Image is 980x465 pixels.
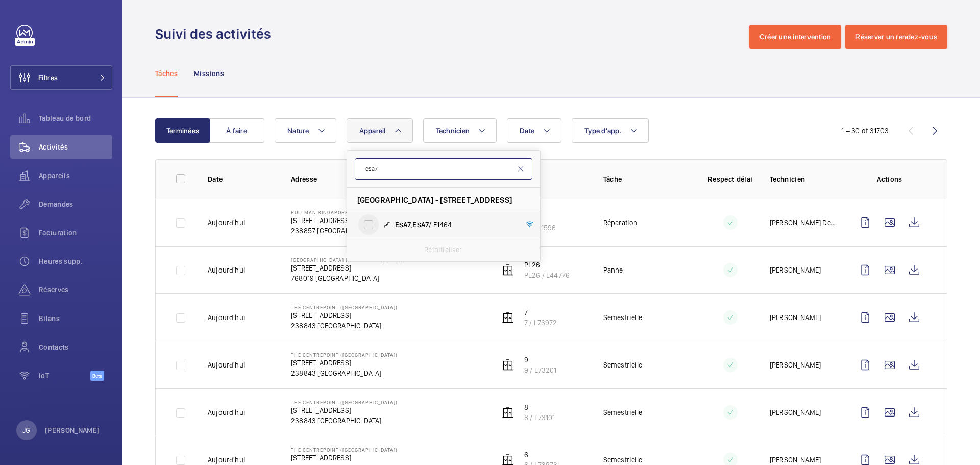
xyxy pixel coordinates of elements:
p: [STREET_ADDRESS] [291,453,398,463]
p: Semestrielle [603,455,642,465]
p: 9 [524,355,557,365]
span: Technicien [436,127,470,135]
p: Aujourd'hui [208,312,246,323]
h1: Suivi des activités [155,25,277,43]
p: Aujourd'hui [208,265,246,275]
p: The Centrepoint ([GEOGRAPHIC_DATA]) [291,352,398,358]
span: Appareils [39,170,112,181]
p: Semestrielle [603,407,642,418]
p: JG [22,425,30,435]
span: Réserves [39,285,112,295]
p: Réinitialiser [424,244,462,255]
p: Aujourd'hui [208,360,246,370]
p: 238843 [GEOGRAPHIC_DATA] [291,415,398,426]
p: 6 [524,450,558,460]
p: [PERSON_NAME] [770,455,821,465]
p: Pullman Singapore Orchard [291,209,381,215]
p: Réparation [603,217,638,228]
button: À faire [209,118,264,143]
p: 8 [524,402,555,412]
span: [GEOGRAPHIC_DATA] - [STREET_ADDRESS] [357,194,512,205]
p: PL26 / L44776 [524,270,570,280]
span: Bilans [39,313,112,324]
img: elevator.svg [502,406,514,419]
button: Appareil [347,118,413,143]
p: 238843 [GEOGRAPHIC_DATA] [291,321,398,331]
p: 7 [524,307,557,317]
span: Tableau de bord [39,113,112,124]
span: Date [520,127,534,135]
div: 1 – 30 of 31703 [841,126,889,136]
p: Aujourd'hui [208,407,246,418]
p: Missions [194,68,224,79]
p: 8 / L73101 [524,412,555,423]
p: Aujourd'hui [208,217,246,228]
span: Demandes [39,199,112,209]
p: Tâche [603,174,691,184]
p: [PERSON_NAME] [770,360,821,370]
input: Chercher par appareil ou adresse [355,158,532,180]
button: Créer une intervention [749,25,842,49]
p: Panne [603,265,623,275]
p: 238857 [GEOGRAPHIC_DATA] [291,226,381,236]
span: Contacts [39,342,112,352]
p: Technicien [770,174,837,184]
p: [STREET_ADDRESS] [291,215,381,226]
p: Appareil [499,174,587,184]
p: Actions [853,174,926,184]
p: 7 / L73972 [524,317,557,328]
p: Date [208,174,275,184]
span: Facturation [39,228,112,238]
span: ESA7 [395,221,411,229]
p: The Centrepoint ([GEOGRAPHIC_DATA]) [291,304,398,310]
span: Beta [90,371,104,381]
p: [PERSON_NAME] [770,312,821,323]
p: Respect délai [707,174,753,184]
span: Heures supp. [39,256,112,266]
p: Semestrielle [603,312,642,323]
span: Filtres [38,72,58,83]
p: PL26 [524,260,570,270]
p: [STREET_ADDRESS] [291,405,398,415]
p: [PERSON_NAME] [770,265,821,275]
p: Tâches [155,68,178,79]
span: Type d'app. [584,127,622,135]
p: 768019 [GEOGRAPHIC_DATA] [291,273,403,283]
button: Type d'app. [572,118,649,143]
button: Technicien [423,118,497,143]
span: ESA7 [412,221,429,229]
p: [PERSON_NAME] [770,407,821,418]
button: Terminées [155,118,210,143]
p: [STREET_ADDRESS] [291,358,398,368]
p: 238843 [GEOGRAPHIC_DATA] [291,368,398,378]
p: The Centrepoint ([GEOGRAPHIC_DATA]) [291,399,398,405]
button: Filtres [10,65,112,90]
p: [GEOGRAPHIC_DATA] ([GEOGRAPHIC_DATA]) [291,257,403,263]
p: 9 / L73201 [524,365,557,375]
img: elevator.svg [502,264,514,276]
button: Nature [275,118,336,143]
span: Activités [39,142,112,152]
p: The Centrepoint ([GEOGRAPHIC_DATA]) [291,447,398,453]
span: Nature [287,127,309,135]
img: elevator.svg [502,311,514,324]
button: Date [507,118,561,143]
p: [PERSON_NAME] Dela [PERSON_NAME] [770,217,837,228]
span: Appareil [359,127,386,135]
p: Aujourd'hui [208,455,246,465]
p: Semestrielle [603,360,642,370]
p: Adresse [291,174,483,184]
img: elevator.svg [502,359,514,371]
p: [STREET_ADDRESS] [291,310,398,321]
p: [PERSON_NAME] [45,425,100,435]
p: [STREET_ADDRESS] [291,263,403,273]
span: IoT [39,371,90,381]
button: Réserver un rendez-vous [845,25,947,49]
span: , / E1464 [395,219,513,230]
